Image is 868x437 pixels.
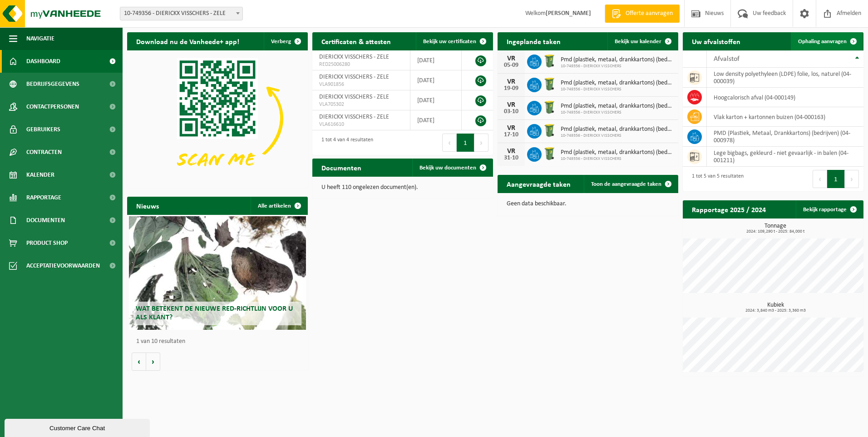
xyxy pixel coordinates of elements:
[457,134,474,152] button: 1
[132,353,146,371] button: Vorige
[319,61,403,68] span: RED25006280
[26,232,68,254] span: Product Shop
[561,126,674,133] span: Pmd (plastiek, metaal, drankkartons) (bedrijven)
[561,103,674,110] span: Pmd (plastiek, metaal, drankkartons) (bedrijven)
[707,107,863,127] td: vlak karton + kartonnen buizen (04-000163)
[687,302,863,313] h3: Kubiek
[561,149,674,156] span: Pmd (plastiek, metaal, drankkartons) (bedrijven)
[502,101,520,109] div: VR
[5,417,152,437] iframe: chat widget
[26,164,54,186] span: Kalender
[319,81,403,88] span: VLA901856
[561,110,674,115] span: 10-749356 - DIERICKX VISSCHERS
[319,74,389,80] span: DIERICKX VISSCHERS - ZELE
[502,124,520,132] div: VR
[26,209,65,232] span: Documenten
[714,55,740,63] span: Afvalstof
[561,56,674,64] span: Pmd (plastiek, metaal, drankkartons) (bedrijven)
[26,118,60,141] span: Gebruikers
[707,147,863,167] td: lege bigbags, gekleurd - niet gevaarlijk - in balen (04-001211)
[416,32,492,50] a: Bekijk uw certificaten
[615,39,661,45] span: Bekijk uw kalender
[542,53,557,69] img: WB-0240-HPE-GN-50
[561,133,674,139] span: 10-749356 - DIERICKX VISSCHERS
[26,73,79,95] span: Bedrijfsgegevens
[683,200,775,218] h2: Rapportage 2025 / 2024
[507,201,669,207] p: Geen data beschikbaar.
[26,95,79,118] span: Contactpersonen
[683,32,750,50] h2: Uw afvalstoffen
[687,229,863,234] span: 2024: 109,290 t - 2025: 84,000 t
[319,121,403,128] span: VLA616610
[319,114,389,120] span: DIERICKX VISSCHERS - ZELE
[607,32,677,50] a: Bekijk uw kalender
[813,170,827,188] button: Previous
[561,64,674,69] span: 10-749356 - DIERICKX VISSCHERS
[502,85,520,92] div: 19-09
[584,175,677,193] a: Toon de aangevraagde taken
[605,5,680,23] a: Offerte aanvragen
[136,305,293,321] span: Wat betekent de nieuwe RED-richtlijn voor u als klant?
[312,32,400,50] h2: Certificaten & attesten
[502,155,520,161] div: 31-10
[498,175,580,193] h2: Aangevraagde taken
[26,27,54,50] span: Navigatie
[542,99,557,115] img: WB-0240-HPE-GN-50
[410,110,462,130] td: [DATE]
[410,70,462,90] td: [DATE]
[26,186,61,209] span: Rapportage
[498,32,570,50] h2: Ingeplande taken
[561,79,674,87] span: Pmd (plastiek, metaal, drankkartons) (bedrijven)
[796,200,863,218] a: Bekijk rapportage
[542,76,557,92] img: WB-0240-HPE-GN-50
[136,338,303,345] p: 1 van 10 resultaten
[502,78,520,85] div: VR
[546,10,591,17] strong: [PERSON_NAME]
[542,146,557,161] img: WB-0240-HPE-GN-50
[687,223,863,234] h3: Tonnage
[321,184,484,191] p: U heeft 110 ongelezen document(en).
[129,216,306,330] a: Wat betekent de nieuwe RED-richtlijn voor u als klant?
[127,50,308,186] img: Download de VHEPlus App
[419,165,476,171] span: Bekijk uw documenten
[120,7,242,20] span: 10-749356 - DIERICKX VISSCHERS - ZELE
[410,50,462,70] td: [DATE]
[26,50,60,73] span: Dashboard
[312,159,370,176] h2: Documenten
[561,87,674,92] span: 10-749356 - DIERICKX VISSCHERS
[146,353,160,371] button: Volgende
[827,170,845,188] button: 1
[412,159,492,177] a: Bekijk uw documenten
[561,156,674,162] span: 10-749356 - DIERICKX VISSCHERS
[542,123,557,138] img: WB-0240-HPE-GN-50
[502,62,520,69] div: 05-09
[127,197,168,214] h2: Nieuws
[410,90,462,110] td: [DATE]
[502,148,520,155] div: VR
[423,39,476,45] span: Bekijk uw certificaten
[319,101,403,108] span: VLA705302
[502,109,520,115] div: 03-10
[474,134,488,152] button: Next
[502,132,520,138] div: 17-10
[798,39,847,45] span: Ophaling aanvragen
[319,54,389,60] span: DIERICKX VISSCHERS - ZELE
[591,181,661,187] span: Toon de aangevraagde taken
[687,169,744,189] div: 1 tot 5 van 5 resultaten
[623,9,675,18] span: Offerte aanvragen
[127,32,248,50] h2: Download nu de Vanheede+ app!
[319,94,389,100] span: DIERICKX VISSCHERS - ZELE
[845,170,859,188] button: Next
[707,68,863,88] td: low density polyethyleen (LDPE) folie, los, naturel (04-000039)
[317,133,373,153] div: 1 tot 4 van 4 resultaten
[687,308,863,313] span: 2024: 3,840 m3 - 2025: 3,360 m3
[264,32,307,50] button: Verberg
[271,39,291,45] span: Verberg
[502,55,520,62] div: VR
[707,88,863,107] td: hoogcalorisch afval (04-000149)
[26,141,62,164] span: Contracten
[442,134,457,152] button: Previous
[251,197,307,215] a: Alle artikelen
[120,7,243,20] span: 10-749356 - DIERICKX VISSCHERS - ZELE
